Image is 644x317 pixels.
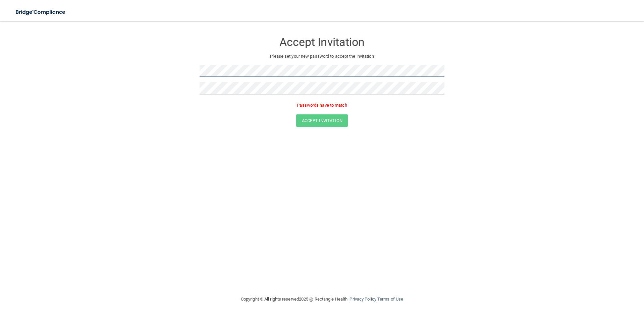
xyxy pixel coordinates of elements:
[350,297,376,302] a: Privacy Policy
[205,52,439,60] p: Please set your new password to accept the invitation
[296,114,348,127] button: Accept Invitation
[200,36,444,48] h3: Accept Invitation
[200,101,444,109] p: Passwords have to match
[200,288,444,310] div: Copyright © All rights reserved 2025 @ Rectangle Health | |
[10,5,72,19] img: bridge_compliance_login_screen.278c3ca4.svg
[377,297,403,302] a: Terms of Use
